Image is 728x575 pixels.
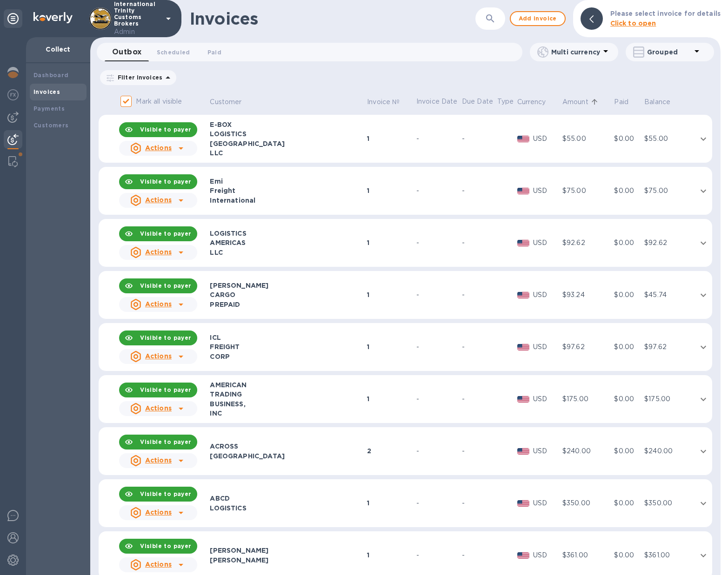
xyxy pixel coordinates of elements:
div: - [462,394,494,404]
p: Multi currency [551,47,600,57]
span: Paid [207,47,221,57]
span: Currency [517,97,558,107]
div: $350.00 [562,498,612,508]
div: $0.00 [614,238,641,248]
span: Invoice № [367,97,412,107]
span: Scheduled [157,47,190,57]
div: ACROSS [210,442,364,451]
b: Visible to payer [140,334,191,341]
div: $55.00 [644,134,694,144]
div: - [462,342,494,352]
div: - [462,550,494,560]
div: Unpin categories [4,9,22,28]
div: International [210,196,364,205]
b: Visible to payer [140,438,191,445]
div: 1 [367,498,414,508]
div: $240.00 [562,446,612,456]
p: USD [533,498,560,508]
div: 1 [367,342,414,351]
u: Actions [145,456,172,464]
span: Outbox [112,46,142,59]
div: $0.00 [614,498,641,508]
div: $97.62 [562,342,612,352]
div: - [416,342,459,352]
div: CARGO [210,290,364,299]
div: CORP [210,352,364,361]
div: E-BOX [210,120,364,129]
img: USD [517,396,530,403]
div: - [416,446,459,456]
p: USD [533,134,560,144]
div: $0.00 [614,446,641,456]
p: Invoice № [367,97,400,107]
div: - [416,134,459,144]
img: USD [517,136,530,142]
div: ICL [210,333,364,342]
div: - [462,498,494,508]
div: 1 [367,290,414,299]
div: - [462,238,494,248]
p: Currency [517,97,546,107]
b: Invoices [33,88,60,95]
b: Visible to payer [140,542,191,549]
b: Visible to payer [140,126,191,133]
u: Actions [145,144,172,152]
div: $175.00 [644,394,694,404]
div: 1 [367,238,414,247]
button: expand row [696,496,710,510]
b: Visible to payer [140,282,191,289]
div: - [462,446,494,456]
img: USD [517,448,530,455]
span: Balance [644,97,682,107]
u: Actions [145,248,172,256]
p: Due Date [462,97,494,106]
div: $0.00 [614,550,641,560]
div: 1 [367,134,414,143]
p: Balance [644,97,670,107]
img: USD [517,188,530,194]
div: [PERSON_NAME] [210,281,364,290]
div: TRADING [210,390,364,399]
div: 1 [367,394,414,403]
button: expand row [696,392,710,406]
u: Actions [145,352,172,360]
div: - [416,290,459,300]
b: Visible to payer [140,178,191,185]
div: BUSINESS, [210,399,364,409]
button: expand row [696,444,710,458]
div: $55.00 [562,134,612,144]
span: Paid [614,97,641,107]
b: Visible to payer [140,386,191,393]
div: LOGISTICS [210,229,364,238]
img: Foreign exchange [7,89,19,100]
div: $361.00 [562,550,612,560]
div: AMERICAS [210,238,364,247]
p: Paid [614,97,628,107]
p: USD [533,394,560,404]
p: USD [533,186,560,196]
b: Payments [33,105,65,112]
p: Type [497,97,514,106]
div: $0.00 [614,134,641,144]
span: Add invoice [518,13,557,24]
button: expand row [696,236,710,250]
p: USD [533,238,560,248]
b: Dashboard [33,72,69,79]
div: Emi [210,177,364,186]
div: $75.00 [562,186,612,196]
img: USD [517,500,530,507]
div: 1 [367,186,414,195]
div: $361.00 [644,550,694,560]
div: - [416,238,459,248]
b: Customers [33,122,69,129]
u: Actions [145,300,172,308]
div: - [416,550,459,560]
div: LLC [210,248,364,257]
u: Actions [145,404,172,412]
div: - [462,186,494,196]
div: LOGISTICS [210,503,364,513]
p: Mark all visible [136,97,182,106]
p: Amount [562,97,588,107]
div: - [462,290,494,300]
div: $0.00 [614,290,641,300]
